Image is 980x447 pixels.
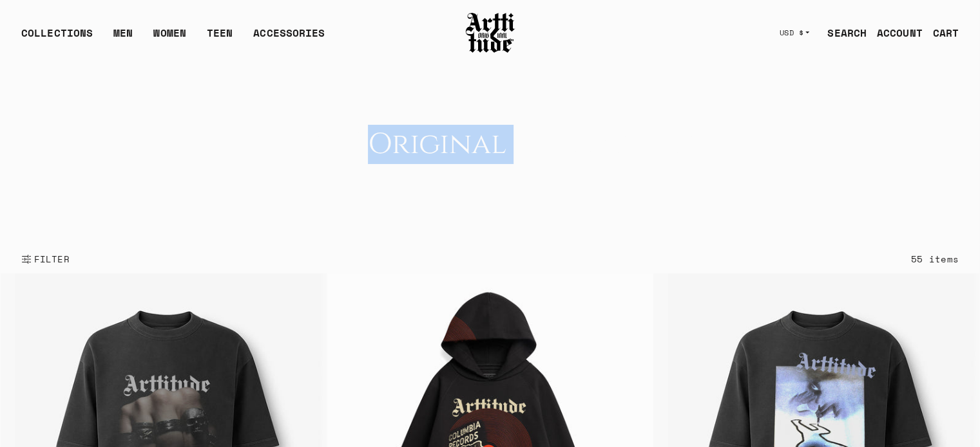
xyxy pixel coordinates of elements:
a: Open cart [923,20,959,46]
div: 55 items [911,251,959,266]
button: Show filters [21,245,70,273]
div: ACCESSORIES [253,25,325,51]
h1: ARTT Original Collection [21,128,959,161]
a: SEARCH [817,20,867,46]
ul: Main navigation [11,25,335,51]
span: FILTER [32,253,70,266]
a: ACCOUNT [867,20,923,46]
img: Arttitude [465,11,516,55]
a: TEEN [207,25,233,51]
button: USD $ [772,19,818,47]
div: CART [933,25,959,41]
video: Your browser does not support the video tag. [1,66,979,244]
div: COLLECTIONS [21,25,93,51]
a: WOMEN [153,25,186,51]
a: MEN [113,25,133,51]
span: USD $ [780,28,804,38]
